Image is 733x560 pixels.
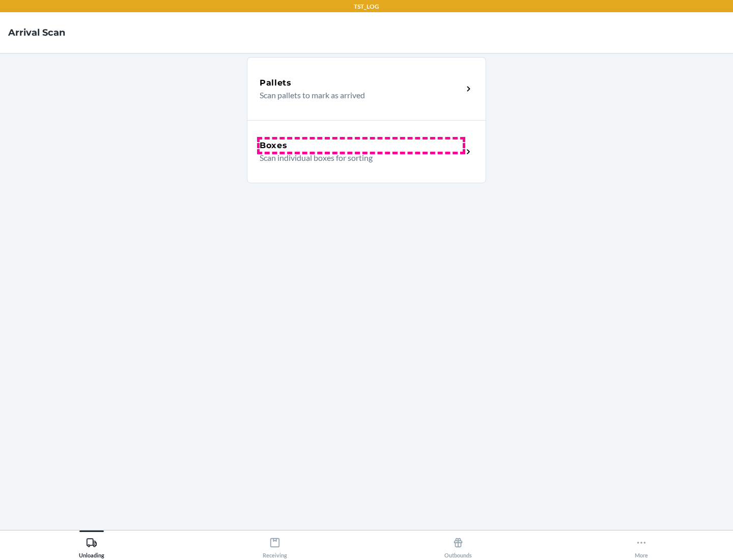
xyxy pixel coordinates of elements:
[635,533,648,558] div: More
[260,152,455,164] p: Scan individual boxes for sorting
[263,533,287,558] div: Receiving
[183,530,366,558] button: Receiving
[79,533,104,558] div: Unloading
[260,139,288,152] h5: Boxes
[247,57,486,120] a: PalletsScan pallets to mark as arrived
[550,530,733,558] button: More
[354,2,379,11] p: TST_LOG
[366,530,550,558] button: Outbounds
[444,533,472,558] div: Outbounds
[260,89,455,101] p: Scan pallets to mark as arrived
[260,77,292,89] h5: Pallets
[8,26,65,39] h4: Arrival Scan
[247,120,486,183] a: BoxesScan individual boxes for sorting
